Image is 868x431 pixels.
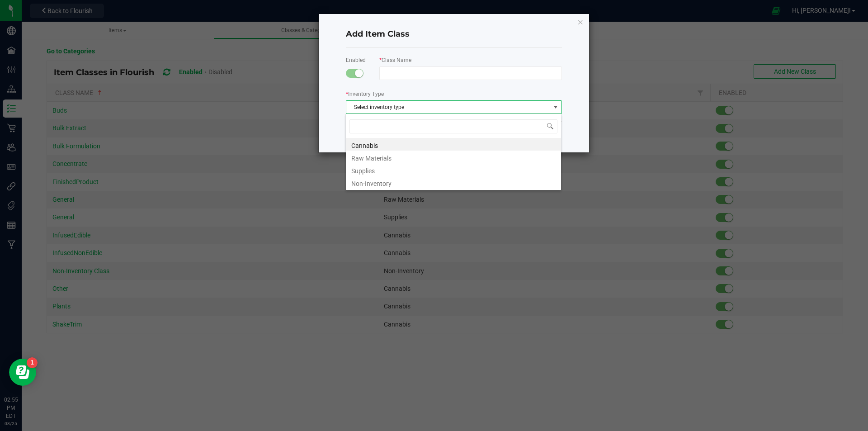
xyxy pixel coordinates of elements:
span: Select inventory type [346,101,550,114]
label: Class Name [379,56,411,64]
h4: Add Item Class [346,28,562,40]
iframe: Resource center [9,359,36,386]
label: Enabled [346,56,366,64]
iframe: Resource center unread badge [27,357,38,368]
label: Inventory Type [346,90,384,98]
